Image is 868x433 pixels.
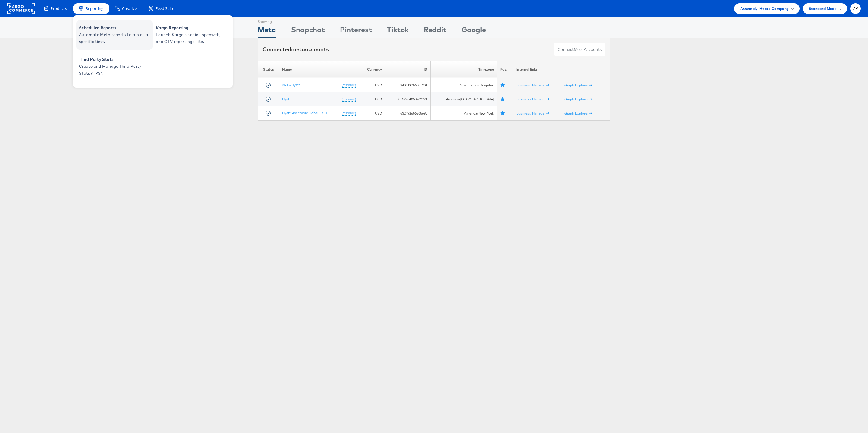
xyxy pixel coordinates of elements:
span: Standard Mode [809,5,837,12]
span: Launch Kargo's social, openweb, and CTV reporting suite. [156,31,228,45]
div: Connected accounts [263,45,329,53]
a: (rename) [342,111,356,116]
span: Feed Suite [156,6,174,11]
span: meta [574,47,584,52]
a: Third Party Stats Create and Manage Third Party Stats (TPS). [76,52,153,82]
a: Kargo Reporting Launch Kargo's social, openweb, and CTV reporting suite. [153,20,230,50]
span: Creative [122,6,137,11]
div: Pinterest [340,24,372,38]
td: America/New_York [430,106,497,120]
th: ID [385,61,430,78]
button: ConnectmetaAccounts [554,43,605,56]
span: Third Party Stats [79,56,151,63]
a: Business Manager [516,83,549,87]
a: (rename) [342,83,356,88]
th: Timezone [430,61,497,78]
span: Assembly-Hyatt Company [740,5,789,12]
span: Reporting [86,6,103,11]
a: Hyatt_AssemblyGlobal_USD [282,111,327,115]
a: (rename) [342,97,356,102]
td: USD [359,78,385,92]
span: Products [51,6,67,11]
span: ZR [853,7,858,11]
th: Status [258,61,279,78]
a: 360i - Hyatt [282,83,300,87]
div: Snapchat [291,24,325,38]
span: Kargo Reporting [156,24,228,31]
span: Automate Meta reports to run at a specific time. [79,31,151,45]
a: Graph Explorer [564,97,592,101]
th: Name [279,61,359,78]
td: 340419756501201 [385,78,430,92]
div: Reddit [424,24,446,38]
a: Business Manager [516,97,549,101]
span: Scheduled Reports [79,24,151,31]
a: Scheduled Reports Automate Meta reports to run at a specific time. [76,20,153,50]
th: Currency [359,61,385,78]
div: Showing [258,17,276,24]
div: Tiktok [387,24,409,38]
div: Meta [258,24,276,38]
span: Create and Manage Third Party Stats (TPS). [79,63,151,77]
a: Graph Explorer [564,83,592,87]
span: meta [291,46,305,53]
a: Graph Explorer [564,111,592,115]
td: 10152754058762724 [385,92,430,106]
a: Hyatt [282,97,291,101]
td: USD [359,106,385,120]
td: America/[GEOGRAPHIC_DATA] [430,92,497,106]
div: Google [461,24,486,38]
td: USD [359,92,385,106]
td: America/Los_Angeles [430,78,497,92]
a: Business Manager [516,111,549,115]
td: 632492656265690 [385,106,430,120]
